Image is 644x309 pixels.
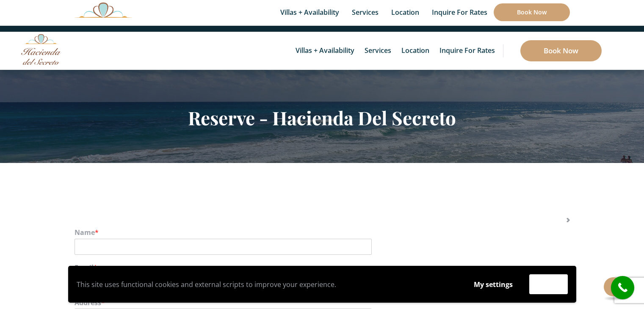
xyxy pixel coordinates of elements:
[75,263,570,272] label: Email
[613,278,632,297] i: call
[75,298,570,307] label: Address
[21,34,61,65] img: Awesome Logo
[435,32,499,70] a: Inquire for Rates
[360,32,395,70] a: Services
[611,276,634,299] a: call
[291,32,359,70] a: Villas + Availability
[529,274,568,294] button: Accept
[75,228,570,237] label: Name
[466,275,521,294] button: My settings
[397,32,434,70] a: Location
[75,107,570,129] h2: Reserve - Hacienda Del Secreto
[77,278,457,291] p: This site uses functional cookies and external scripts to improve your experience.
[494,3,570,21] a: Book Now
[520,40,602,61] a: Book Now
[75,2,132,18] img: Awesome Logo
